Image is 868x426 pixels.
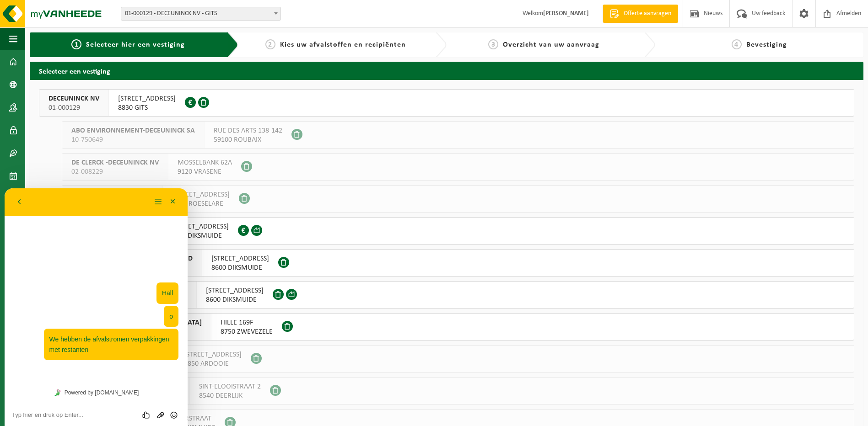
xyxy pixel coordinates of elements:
span: [STREET_ADDRESS] [184,350,242,359]
span: 4 [732,39,742,49]
span: 01-000129 [49,103,99,112]
span: SINT-ELOOISTRAAT 2 [199,382,261,391]
span: RUE DES ARTS 138-142 [214,126,282,135]
span: 2 [265,39,275,49]
span: 01-000129 - DECEUNINCK NV - GITS [121,7,280,20]
span: [STREET_ADDRESS] [118,94,176,103]
button: Emoji invoeren [162,222,176,231]
span: 8800 ROESELARE [172,199,230,208]
span: Selecteer hier een vestiging [86,41,185,48]
strong: [PERSON_NAME] [543,10,589,17]
span: 01-000129 - DECEUNINCK NV - GITS [121,7,281,21]
span: 8750 ZWEVEZELE [221,327,273,336]
div: Group of buttons [135,222,176,231]
h2: Selecteer een vestiging [30,62,863,80]
span: Bevestiging [746,41,787,48]
span: 8600 DIKSMUIDE [211,263,269,272]
span: [STREET_ADDRESS] [171,222,229,231]
button: Upload bestand [149,222,162,231]
button: DECEUNINCK - DIKSMUIDE 01-052442 [STREET_ADDRESS]8600 DIKSMUIDE [62,217,854,245]
span: 10-750649 [71,135,195,144]
span: [STREET_ADDRESS] [172,190,230,199]
span: MOSSELBANK 62A [178,158,232,167]
span: DE CLERCK -DECEUNINCK NV [71,158,159,167]
span: 8600 DIKSMUIDE [171,231,229,240]
button: DECEUNINCK NV 01-000129 [STREET_ADDRESS]8830 GITS [39,89,854,117]
span: [STREET_ADDRESS] [211,254,269,263]
iframe: chat widget [5,188,188,426]
div: Beoordeel deze chat [135,222,150,231]
span: 8540 DEERLIJK [199,391,261,400]
span: ABO ENVIRONNEMENT-DECEUNINCK SA [71,126,195,135]
span: Kies uw afvalstoffen en recipiënten [280,41,406,48]
span: 8600 DIKSMUIDE [206,295,264,304]
a: Powered by [DOMAIN_NAME] [46,198,137,210]
span: 3 [488,39,498,49]
span: Offerte aanvragen [621,9,674,18]
span: 9120 VRASENE [178,167,232,176]
button: DECEUNINCK-[GEOGRAPHIC_DATA] 10-845336 HILLE 169F8750 ZWEVEZELE [85,313,854,341]
span: Overzicht van uw aanvraag [503,41,599,48]
span: HILLE 169F [221,318,273,327]
span: 1 [71,39,81,49]
span: POLDERSTRAAT [165,414,216,423]
button: DECEUNINCK DIKSMUIDE - RECYCLING 02-008228 [STREET_ADDRESS]8600 DIKSMUIDE [62,281,854,309]
span: 8830 GITS [118,103,176,112]
button: DECEUNINCK DIKSMUIDE - COMPOUND 02-008227 [STREET_ADDRESS]8600 DIKSMUIDE [62,249,854,277]
img: Tawky_16x16.svg [50,201,56,208]
span: 8850 ARDOOIE [184,359,242,368]
span: [STREET_ADDRESS] [206,286,264,295]
span: DECEUNINCK NV [49,94,99,103]
span: 02-008229 [71,167,159,176]
span: 59100 ROUBAIX [214,135,282,144]
a: Offerte aanvragen [603,5,678,23]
